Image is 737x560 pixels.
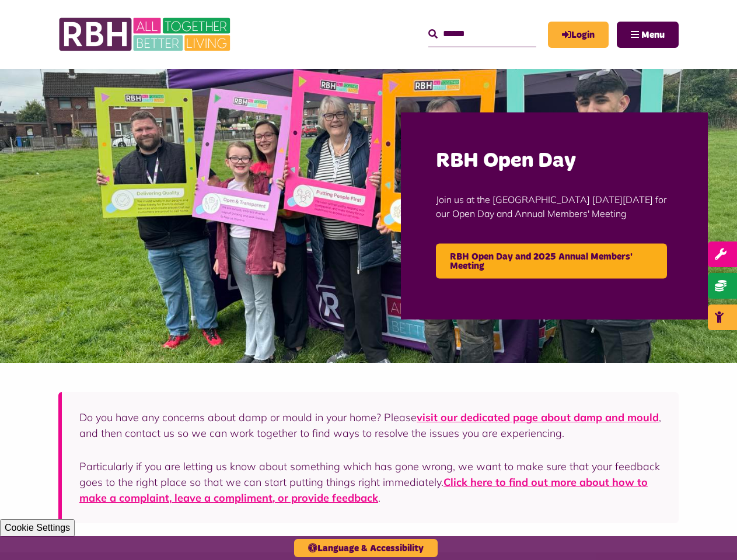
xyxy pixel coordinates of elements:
[417,411,659,424] a: visit our dedicated page about damp and mould
[617,22,679,48] button: Navigation
[548,22,609,48] a: MyRBH
[641,30,665,40] span: Menu
[294,539,438,557] button: Language & Accessibility
[58,12,233,57] img: RBH
[79,459,661,506] p: Particularly if you are letting us know about something which has gone wrong, we want to make sur...
[436,175,673,238] p: Join us at the [GEOGRAPHIC_DATA] [DATE][DATE] for our Open Day and Annual Members' Meeting
[436,244,667,279] a: RBH Open Day and 2025 Annual Members' Meeting
[79,409,661,441] p: Do you have any concerns about damp or mould in your home? Please , and then contact us so we can...
[436,148,673,175] h2: RBH Open Day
